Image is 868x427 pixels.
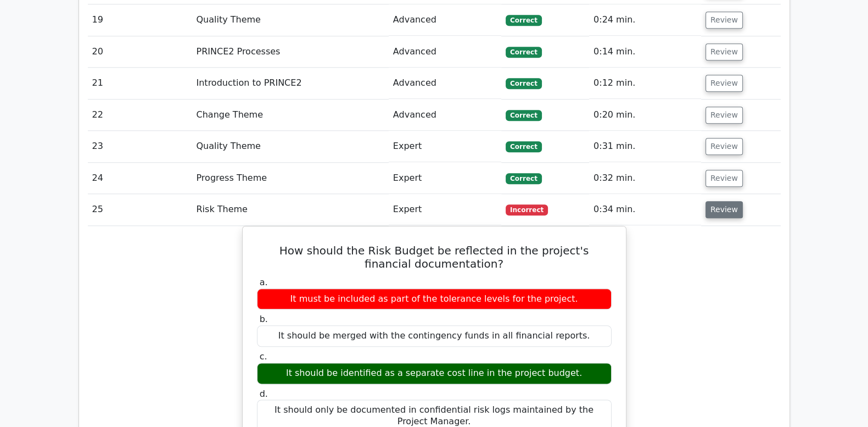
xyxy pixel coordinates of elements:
[88,36,192,68] td: 20
[192,163,388,194] td: Progress Theme
[589,163,701,194] td: 0:32 min.
[506,141,541,152] span: Correct
[389,194,501,225] td: Expert
[257,363,612,384] div: It should be identified as a separate cost line in the project budget.
[389,163,501,194] td: Expert
[705,138,743,155] button: Review
[260,351,267,362] span: c.
[88,99,192,131] td: 22
[705,201,743,218] button: Review
[589,194,701,225] td: 0:34 min.
[589,36,701,68] td: 0:14 min.
[506,15,541,26] span: Correct
[705,43,743,60] button: Review
[88,131,192,162] td: 23
[88,163,192,194] td: 24
[506,204,548,215] span: Incorrect
[705,170,743,187] button: Review
[705,12,743,29] button: Review
[192,131,388,162] td: Quality Theme
[192,99,388,131] td: Change Theme
[88,4,192,36] td: 19
[88,194,192,225] td: 25
[256,244,613,270] h5: How should the Risk Budget be reflected in the project's financial documentation?
[260,389,268,399] span: d.
[192,68,388,99] td: Introduction to PRINCE2
[389,99,501,131] td: Advanced
[389,4,501,36] td: Advanced
[589,99,701,131] td: 0:20 min.
[257,325,612,347] div: It should be merged with the contingency funds in all financial reports.
[88,68,192,99] td: 21
[192,36,388,68] td: PRINCE2 Processes
[389,131,501,162] td: Expert
[506,173,541,184] span: Correct
[705,107,743,124] button: Review
[506,47,541,58] span: Correct
[260,277,268,287] span: a.
[192,4,388,36] td: Quality Theme
[589,131,701,162] td: 0:31 min.
[506,110,541,121] span: Correct
[257,289,612,310] div: It must be included as part of the tolerance levels for the project.
[389,68,501,99] td: Advanced
[192,194,388,225] td: Risk Theme
[260,314,268,324] span: b.
[506,78,541,89] span: Correct
[589,68,701,99] td: 0:12 min.
[589,4,701,36] td: 0:24 min.
[389,36,501,68] td: Advanced
[705,75,743,92] button: Review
